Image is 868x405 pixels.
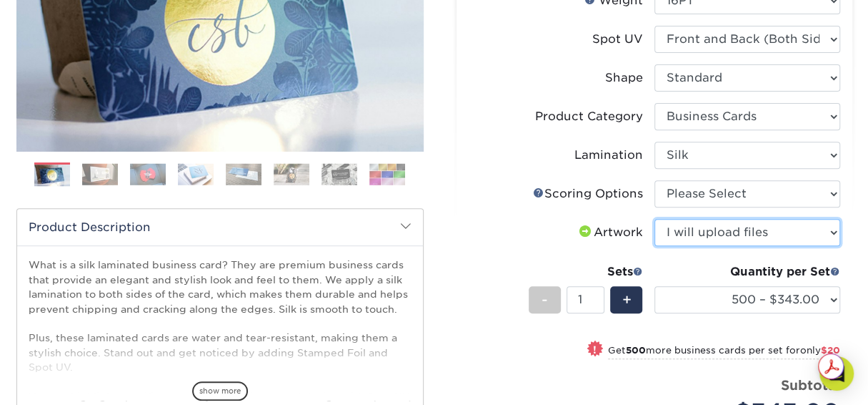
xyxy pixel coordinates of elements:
[82,163,118,185] img: Business Cards 02
[574,147,643,164] div: Lamination
[192,381,248,401] span: show more
[535,108,643,125] div: Product Category
[274,163,309,185] img: Business Cards 06
[529,263,643,280] div: Sets
[654,263,840,280] div: Quantity per Set
[592,31,643,48] div: Spot UV
[369,163,405,185] img: Business Cards 08
[34,157,70,193] img: Business Cards 01
[800,345,840,356] span: only
[226,163,261,185] img: Business Cards 05
[130,163,166,185] img: Business Cards 03
[533,185,643,202] div: Scoring Options
[178,163,214,185] img: Business Cards 04
[626,345,646,356] strong: 500
[17,209,423,245] h2: Product Description
[622,289,631,311] span: +
[542,289,548,311] span: -
[605,69,643,87] div: Shape
[577,224,643,241] div: Artwork
[821,345,840,356] span: $20
[781,377,840,393] strong: Subtotal
[4,361,121,400] iframe: Google Customer Reviews
[593,342,597,357] span: !
[608,345,840,359] small: Get more business cards per set for
[321,163,357,185] img: Business Cards 07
